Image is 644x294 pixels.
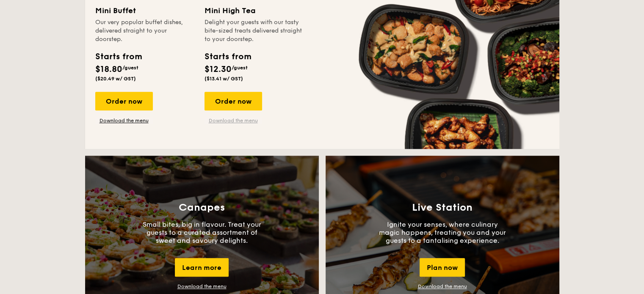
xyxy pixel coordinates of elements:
div: Mini Buffet [95,5,194,16]
span: $18.80 [95,64,122,74]
span: ($20.49 w/ GST) [95,76,136,82]
a: Download the menu [177,283,227,289]
div: Order now [95,92,153,110]
div: Order now [205,92,262,110]
div: Starts from [205,50,251,63]
span: ($13.41 w/ GST) [205,76,243,82]
a: Download the menu [95,117,153,124]
a: Download the menu [205,117,262,124]
div: Learn more [175,258,229,277]
span: /guest [232,65,248,71]
p: Small bites, big in flavour. Treat your guests to a curated assortment of sweet and savoury delig... [138,220,265,245]
h3: Live Station [412,202,473,214]
div: Mini High Tea [205,5,304,16]
h3: Canapes [179,202,225,214]
span: $12.30 [205,64,232,74]
a: Download the menu [418,283,467,289]
div: Delight your guests with our tasty bite-sized treats delivered straight to your doorstep. [205,18,304,44]
div: Starts from [95,50,141,63]
p: Ignite your senses, where culinary magic happens, treating you and your guests to a tantalising e... [379,220,506,245]
div: Our very popular buffet dishes, delivered straight to your doorstep. [95,18,194,44]
span: /guest [122,65,138,71]
div: Plan now [420,258,465,277]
